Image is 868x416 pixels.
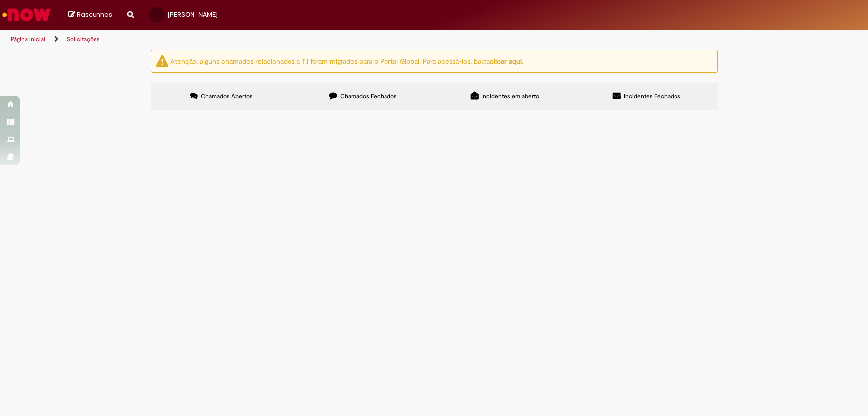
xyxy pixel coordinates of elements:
span: [PERSON_NAME] [168,10,218,19]
span: Rascunhos [77,10,112,19]
span: Chamados Abertos [201,92,253,100]
span: Incidentes em aberto [482,92,539,100]
a: Página inicial [11,35,45,43]
ul: Trilhas de página [7,30,571,49]
img: ServiceNow [1,5,52,25]
a: clicar aqui. [490,56,523,65]
a: Solicitações [67,35,100,43]
ng-bind-html: Atenção: alguns chamados relacionados a T.I foram migrados para o Portal Global. Para acessá-los,... [170,56,523,65]
a: Rascunhos [68,10,112,20]
span: Chamados Fechados [340,92,397,100]
span: Incidentes Fechados [624,92,680,100]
